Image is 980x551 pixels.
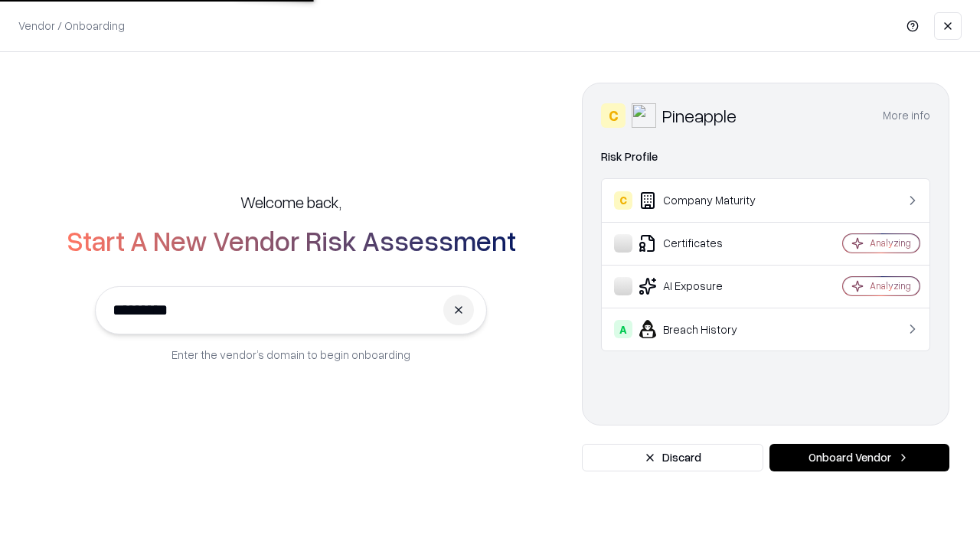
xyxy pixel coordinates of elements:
[601,148,930,166] div: Risk Profile
[883,102,930,129] button: More info
[582,444,763,471] button: Discard
[18,18,125,34] p: Vendor / Onboarding
[769,444,949,471] button: Onboard Vendor
[614,320,632,338] div: A
[240,191,341,213] h5: Welcome back,
[870,279,911,292] div: Analyzing
[614,234,797,253] div: Certificates
[614,320,797,338] div: Breach History
[614,277,797,295] div: AI Exposure
[662,103,737,128] div: Pineapple
[67,225,516,256] h2: Start A New Vendor Risk Assessment
[870,236,911,249] div: Analyzing
[632,103,656,128] img: Pineapple
[601,103,626,128] div: C
[614,191,632,210] div: C
[171,347,410,363] p: Enter the vendor’s domain to begin onboarding
[614,191,797,210] div: Company Maturity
